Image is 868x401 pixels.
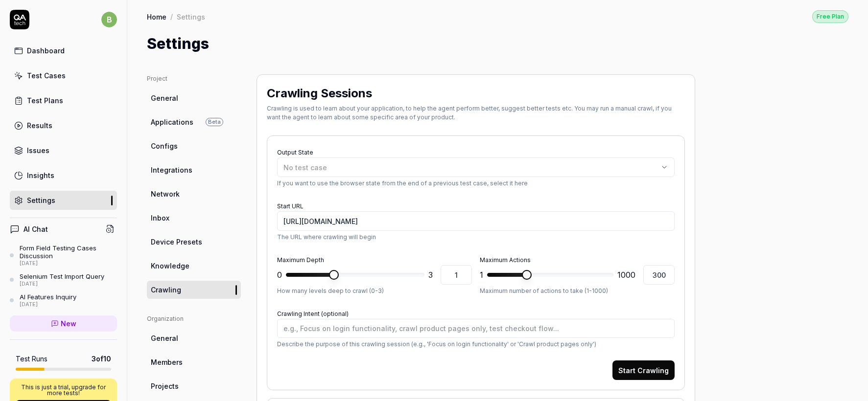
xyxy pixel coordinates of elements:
[20,272,104,280] div: Selenium Test Import Query
[277,310,349,317] label: Crawling Intent (optional)
[147,33,209,55] h1: Settings
[277,149,313,156] label: Output State
[480,256,531,264] label: Maximum Actions
[27,45,65,56] div: Dashboard
[27,195,55,205] div: Settings
[20,293,76,301] div: AI Features Inquiry
[147,161,241,179] a: Integrations
[277,157,675,177] button: No test case
[10,293,117,308] a: AI Features Inquiry[DATE]
[20,301,76,308] div: [DATE]
[151,165,192,175] span: Integrations
[147,233,241,251] a: Device Presets
[617,269,635,281] span: 1000
[10,41,117,60] a: Dashboard
[147,377,241,395] a: Projects
[20,244,117,260] div: Form Field Testing Cases Discussion
[151,117,193,127] span: Applications
[480,287,675,295] p: Maximum number of actions to take (1-1000)
[147,281,241,299] a: Crawling
[101,12,117,27] span: b
[147,74,241,83] div: Project
[147,137,241,155] a: Configs
[277,211,675,231] input: https://andre.stage.fluxxlabs.com/
[61,318,76,329] span: New
[10,315,117,332] a: New
[147,209,241,227] a: Inbox
[151,333,178,343] span: General
[147,257,241,275] a: Knowledge
[151,357,183,367] span: Members
[151,213,169,223] span: Inbox
[428,269,433,281] span: 3
[10,272,117,287] a: Selenium Test Import Query[DATE]
[10,166,117,185] a: Insights
[10,244,117,267] a: Form Field Testing Cases Discussion[DATE]
[10,116,117,135] a: Results
[151,285,181,295] span: Crawling
[277,256,324,264] label: Maximum Depth
[20,260,117,267] div: [DATE]
[151,93,178,103] span: General
[277,202,304,210] label: Start URL
[10,66,117,85] a: Test Cases
[812,10,848,23] button: Free Plan
[277,287,472,295] p: How many levels deep to crawl (0-3)
[16,384,111,396] p: This is just a trial, upgrade for more tests!
[147,12,166,22] a: Home
[16,355,47,363] h5: Test Runs
[27,170,54,180] div: Insights
[10,191,117,210] a: Settings
[277,269,282,281] span: 0
[147,185,241,203] a: Network
[277,340,675,349] p: Describe the purpose of this crawling session (e.g., 'Focus on login functionality' or 'Crawl pro...
[23,224,48,234] h4: AI Chat
[92,354,111,364] span: 3 of 10
[27,70,66,81] div: Test Cases
[147,329,241,347] a: General
[612,360,675,380] button: Start Crawling
[151,381,179,391] span: Projects
[10,141,117,160] a: Issues
[101,10,117,29] button: b
[10,91,117,110] a: Test Plans
[267,104,685,122] div: Crawling is used to learn about your application, to help the agent perform better, suggest bette...
[277,179,675,188] p: If you want to use the browser state from the end of a previous test case, select it here
[147,353,241,371] a: Members
[27,145,49,156] div: Issues
[147,89,241,107] a: General
[170,12,173,22] div: /
[206,118,223,126] span: Beta
[151,189,180,199] span: Network
[151,237,202,247] span: Device Presets
[27,95,63,106] div: Test Plans
[177,12,205,22] div: Settings
[151,141,178,151] span: Configs
[277,233,675,242] p: The URL where crawling will begin
[147,314,241,323] div: Organization
[27,120,52,131] div: Results
[283,163,327,172] span: No test case
[147,113,241,131] a: ApplicationsBeta
[20,281,104,288] div: [DATE]
[267,85,372,102] h2: Crawling Sessions
[480,269,483,281] span: 1
[151,261,189,271] span: Knowledge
